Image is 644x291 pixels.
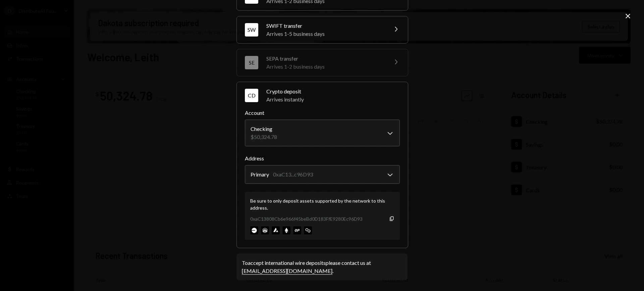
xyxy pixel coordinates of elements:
div: Arrives instantly [266,95,400,103]
div: Crypto deposit [266,87,400,95]
div: SW [245,23,258,37]
div: SWIFT transfer [266,22,384,30]
div: SEPA transfer [266,55,384,63]
img: polygon-mainnet [304,226,312,234]
img: arbitrum-mainnet [261,226,269,234]
img: base-mainnet [250,226,258,234]
img: optimism-mainnet [293,226,301,234]
div: 0xaC13808Cb6e966f45beBd0D183FfE9280Ec96D93 [250,215,363,222]
button: SESEPA transferArrives 1-2 business days [237,49,408,76]
div: CD [245,89,258,102]
div: SE [245,56,258,69]
button: Account [245,120,400,146]
div: Arrives 1-5 business days [266,30,384,38]
button: Address [245,165,400,184]
img: ethereum-mainnet [282,226,290,234]
div: CDCrypto depositArrives instantly [245,109,400,240]
a: [EMAIL_ADDRESS][DOMAIN_NAME] [242,268,332,275]
div: Be sure to only deposit assets supported by the network to this address. [250,197,394,211]
div: Arrives 1-2 business days [266,63,384,71]
label: Account [245,109,400,117]
button: CDCrypto depositArrives instantly [237,82,408,109]
div: To accept international wire deposits please contact us at . [242,259,402,275]
div: 0xaC13...c96D93 [273,170,313,178]
button: SWSWIFT transferArrives 1-5 business days [237,16,408,43]
img: avalanche-mainnet [272,226,280,234]
label: Address [245,154,400,162]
